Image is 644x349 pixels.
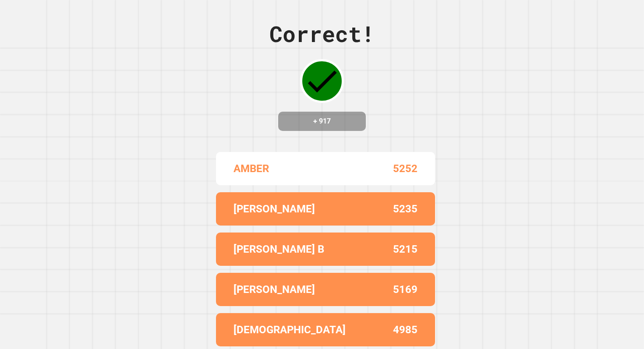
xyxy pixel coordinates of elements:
p: [DEMOGRAPHIC_DATA] [234,322,346,338]
p: [PERSON_NAME] [234,282,315,297]
p: AMBER [234,161,269,176]
p: 5252 [393,161,418,176]
p: 5169 [393,282,418,297]
p: [PERSON_NAME] [234,201,315,217]
p: 4985 [393,322,418,338]
p: [PERSON_NAME] B [234,241,324,257]
p: 5215 [393,241,418,257]
p: 5235 [393,201,418,217]
h4: + 917 [287,116,357,127]
div: Correct! [269,18,375,50]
